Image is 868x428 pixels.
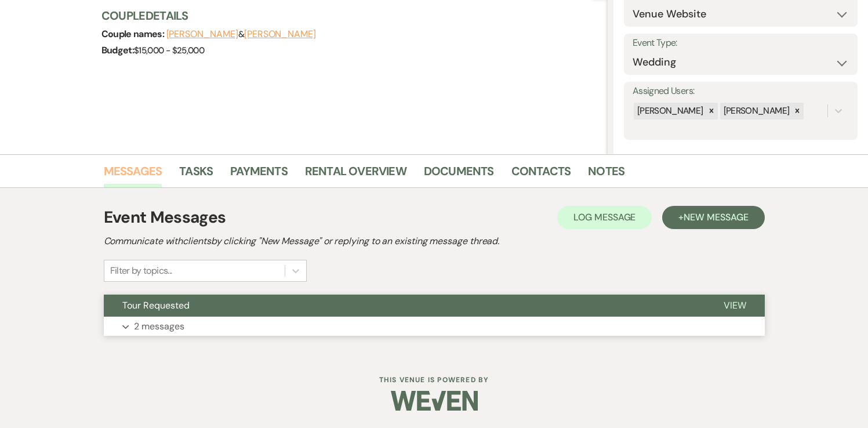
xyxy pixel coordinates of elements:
[166,30,238,39] button: [PERSON_NAME]
[244,30,316,39] button: [PERSON_NAME]
[110,264,172,278] div: Filter by topics...
[588,162,624,187] a: Notes
[720,103,791,119] div: [PERSON_NAME]
[104,234,765,248] h2: Communicate with clients by clicking "New Message" or replying to an existing message thread.
[424,162,494,187] a: Documents
[633,83,849,100] label: Assigned Users:
[104,295,705,317] button: Tour Requested
[230,162,288,187] a: Payments
[634,103,705,119] div: [PERSON_NAME]
[122,299,190,311] span: Tour Requested
[101,28,166,40] span: Couple names:
[305,162,406,187] a: Rental Overview
[179,162,213,187] a: Tasks
[134,319,184,334] p: 2 messages
[166,28,316,40] span: &
[104,317,765,336] button: 2 messages
[511,162,571,187] a: Contacts
[705,295,765,317] button: View
[573,211,635,223] span: Log Message
[104,205,226,230] h1: Event Messages
[557,206,652,229] button: Log Message
[633,35,849,52] label: Event Type:
[101,44,135,56] span: Budget:
[134,45,204,56] span: $15,000 - $25,000
[684,211,748,223] span: New Message
[662,206,764,229] button: +New Message
[101,8,596,24] h3: Couple Details
[391,380,478,421] img: Weven Logo
[724,299,746,311] span: View
[104,162,162,187] a: Messages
